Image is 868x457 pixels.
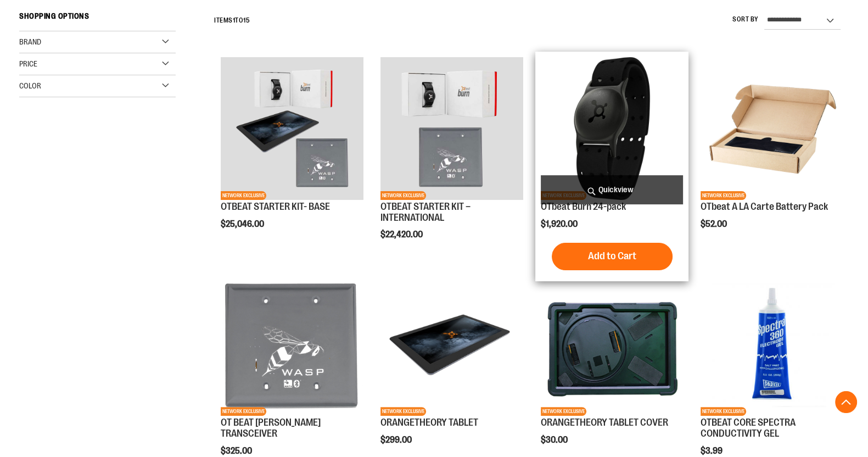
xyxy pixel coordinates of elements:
a: OTBEAT CORE SPECTRA CONDUCTIVITY GELNETWORK EXCLUSIVE [701,274,843,418]
a: OTbeat A LA Carte Battery Pack [701,201,828,212]
span: Color [19,81,41,90]
span: $25,046.00 [221,219,266,229]
span: $299.00 [380,435,413,445]
span: $325.00 [221,446,254,456]
img: OTBEAT CORE SPECTRA CONDUCTIVITY GEL [701,274,843,416]
span: Add to Cart [588,250,636,262]
span: 15 [243,16,250,24]
a: OTbeat Burn 24-packNETWORK EXCLUSIVE [541,57,684,202]
span: Price [19,59,37,68]
span: NETWORK EXCLUSIVE [221,407,266,416]
a: OTbeat Burn 24-pack [541,201,626,212]
span: NETWORK EXCLUSIVE [380,407,426,416]
h2: Items to [214,12,250,29]
div: product [375,52,529,267]
a: OT BEAT [PERSON_NAME] TRANSCEIVER [221,417,321,439]
a: OTBEAT STARTER KIT- BASE [221,201,330,212]
img: Product image for ORANGETHEORY TABLET [380,274,523,416]
div: product [695,52,849,257]
a: Product image for OT BEAT POE TRANSCEIVERNETWORK EXCLUSIVE [221,274,363,418]
button: Add to Cart [552,243,673,270]
img: OTbeat Burn 24-pack [541,57,684,200]
span: $30.00 [541,435,569,445]
a: Product image for ORANGETHEORY TABLET COVERNETWORK EXCLUSIVE [541,274,684,418]
a: OTBEAT CORE SPECTRA CONDUCTIVITY GEL [701,417,796,439]
img: Product image for OTbeat A LA Carte Battery Pack [701,57,843,200]
span: NETWORK EXCLUSIVE [221,191,266,200]
img: Product image for ORANGETHEORY TABLET COVER [541,274,684,416]
div: product [535,52,689,281]
span: NETWORK EXCLUSIVE [701,407,746,416]
img: Product image for OT BEAT POE TRANSCEIVER [221,274,363,416]
span: $1,920.00 [541,219,579,229]
span: NETWORK EXCLUSIVE [541,407,586,416]
strong: Shopping Options [19,7,176,31]
img: OTBEAT STARTER KIT- BASE [221,57,363,200]
span: NETWORK EXCLUSIVE [701,191,746,200]
label: Sort By [732,15,759,24]
span: NETWORK EXCLUSIVE [380,191,426,200]
a: OTBEAT STARTER KIT- BASENETWORK EXCLUSIVE [221,57,363,202]
a: Product image for ORANGETHEORY TABLETNETWORK EXCLUSIVE [380,274,523,418]
a: Product image for OTbeat A LA Carte Battery PackNETWORK EXCLUSIVE [701,57,843,202]
img: OTBEAT STARTER KIT – INTERNATIONAL [380,57,523,200]
a: ORANGETHEORY TABLET [380,417,478,428]
span: 1 [233,16,236,24]
a: OTBEAT STARTER KIT – INTERNATIONAL [380,201,471,223]
span: $22,420.00 [380,230,424,239]
a: Quickview [541,175,684,204]
a: OTBEAT STARTER KIT – INTERNATIONALNETWORK EXCLUSIVE [380,57,523,202]
a: ORANGETHEORY TABLET COVER [541,417,668,428]
span: $52.00 [701,219,729,229]
span: $3.99 [701,446,724,456]
span: Brand [19,37,41,46]
div: product [215,52,369,257]
button: Back To Top [835,391,857,413]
